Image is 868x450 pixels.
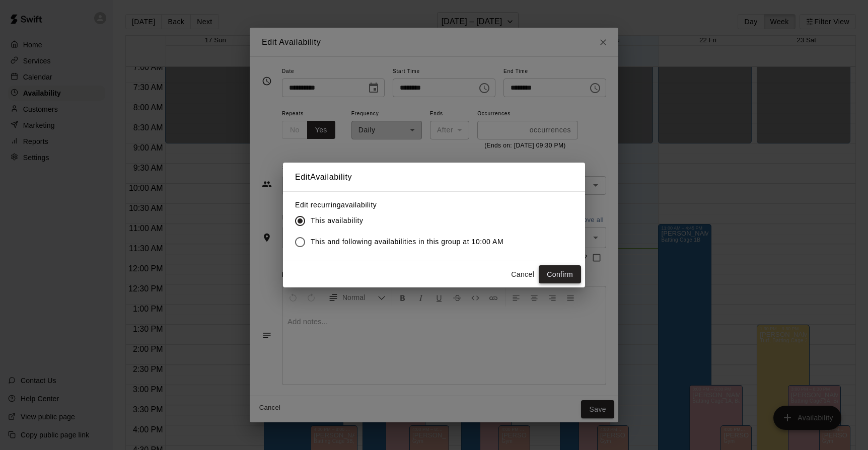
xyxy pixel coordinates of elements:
[311,215,363,226] span: This availability
[283,163,585,192] h2: Edit Availability
[539,265,581,284] button: Confirm
[507,265,539,284] button: Cancel
[295,200,512,210] label: Edit recurring availability
[311,237,503,247] span: This and following availabilities in this group at 10:00 AM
